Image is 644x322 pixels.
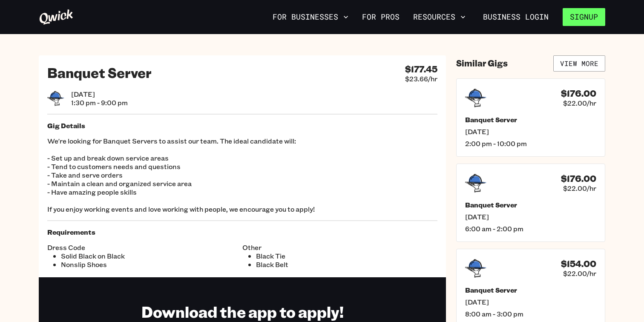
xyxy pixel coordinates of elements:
[561,88,596,99] h4: $176.00
[561,173,596,184] h4: $176.00
[465,213,596,221] span: [DATE]
[465,310,596,318] span: 8:00 am - 3:00 pm
[61,260,242,269] li: Nonslip Shoes
[465,139,596,148] span: 2:00 pm - 10:00 pm
[47,243,242,252] span: Dress Code
[141,302,344,321] h1: Download the app to apply!
[553,55,605,72] a: View More
[465,286,596,294] h5: Banquet Server
[242,243,437,252] span: Other
[256,260,437,269] li: Black Belt
[465,115,596,124] h5: Banquet Server
[561,259,596,269] h4: $154.00
[563,269,596,278] span: $22.00/hr
[563,99,596,107] span: $22.00/hr
[47,137,437,213] p: We're looking for Banquet Servers to assist our team. The ideal candidate will: - Set up and brea...
[476,8,556,26] a: Business Login
[563,184,596,193] span: $22.00/hr
[456,58,508,69] h4: Similar Gigs
[456,78,605,157] a: $176.00$22.00/hrBanquet Server[DATE]2:00 pm - 10:00 pm
[256,252,437,260] li: Black Tie
[465,127,596,136] span: [DATE]
[410,10,469,24] button: Resources
[269,10,352,24] button: For Businesses
[465,298,596,306] span: [DATE]
[405,75,437,83] span: $23.66/hr
[71,98,128,107] span: 1:30 pm - 9:00 pm
[47,64,152,81] h2: Banquet Server
[563,8,605,26] button: Signup
[405,64,437,75] h4: $177.45
[47,228,437,236] h5: Requirements
[456,164,605,242] a: $176.00$22.00/hrBanquet Server[DATE]6:00 am - 2:00 pm
[71,90,128,98] span: [DATE]
[465,224,596,233] span: 6:00 am - 2:00 pm
[465,201,596,209] h5: Banquet Server
[61,252,242,260] li: Solid Black on Black
[359,10,403,24] a: For Pros
[47,121,437,130] h5: Gig Details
